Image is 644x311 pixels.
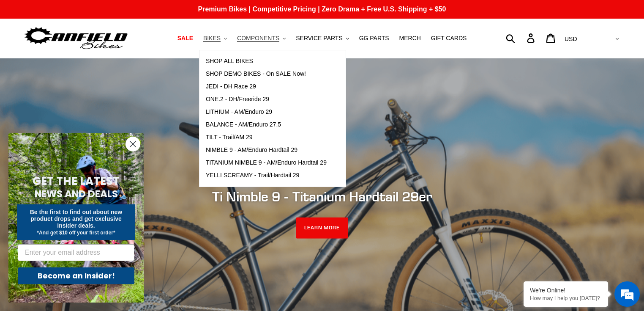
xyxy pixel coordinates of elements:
[292,33,353,44] button: SERVICE PARTS
[199,144,333,157] a: NIMBLE 9 - AM/Enduro Hardtail 29
[199,131,333,144] a: TILT - Trail/AM 29
[530,295,602,301] p: How may I help you today?
[177,35,193,42] span: SALE
[359,35,389,42] span: GG PARTS
[92,189,552,205] h2: Ti Nimble 9 - Titanium Hardtail 29er
[126,137,140,151] button: Close dialog
[395,33,425,44] a: MERCH
[18,244,134,261] input: Enter your email address
[206,83,256,90] span: JEDI - DH Race 29
[199,93,333,106] a: ONE.2 - DH/Freeride 29
[33,173,120,189] span: GET THE LATEST
[199,157,333,169] a: TITANIUM NIMBLE 9 - AM/Enduro Hardtail 29
[206,121,281,128] span: BALANCE - AM/Enduro 27.5
[237,35,279,42] span: COMPONENTS
[199,169,333,182] a: YELLI SCREAMY - Trail/Hardtail 29
[206,58,253,65] span: SHOP ALL BIKES
[427,33,471,44] a: GIFT CARDS
[206,146,297,154] span: NIMBLE 9 - AM/Enduro Hardtail 29
[37,230,115,236] span: *And get $10 off your first order*
[233,33,290,44] button: COMPONENTS
[431,35,467,42] span: GIFT CARDS
[199,33,231,44] button: BIKES
[530,287,602,294] div: We're Online!
[35,187,118,201] span: NEWS AND DEALS
[206,172,300,179] span: YELLI SCREAMY - Trail/Hardtail 29
[296,217,348,239] a: LEARN MORE
[199,68,333,80] a: SHOP DEMO BIKES - On SALE Now!
[23,25,129,52] img: Canfield Bikes
[355,33,393,44] a: GG PARTS
[199,80,333,93] a: JEDI - DH Race 29
[206,108,272,116] span: LITHIUM - AM/Enduro 29
[18,267,134,284] button: Become an Insider!
[399,35,421,42] span: MERCH
[199,55,333,68] a: SHOP ALL BIKES
[173,33,197,44] a: SALE
[203,35,221,42] span: BIKES
[296,35,342,42] span: SERVICE PARTS
[199,106,333,118] a: LITHIUM - AM/Enduro 29
[206,134,253,141] span: TILT - Trail/AM 29
[510,29,532,47] input: Search
[199,118,333,131] a: BALANCE - AM/Enduro 27.5
[30,209,123,229] span: Be the first to find out about new product drops and get exclusive insider deals.
[206,159,327,166] span: TITANIUM NIMBLE 9 - AM/Enduro Hardtail 29
[206,70,306,77] span: SHOP DEMO BIKES - On SALE Now!
[206,96,269,103] span: ONE.2 - DH/Freeride 29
